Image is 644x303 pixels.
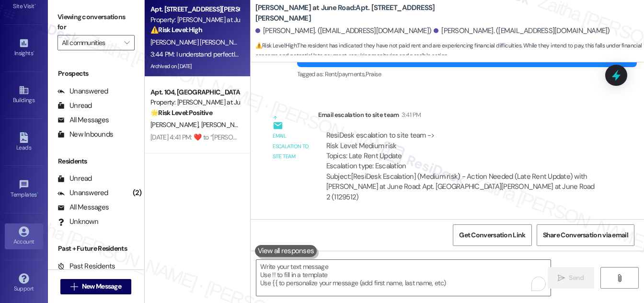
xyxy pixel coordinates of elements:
span: Get Conversation Link [459,230,525,240]
div: [DATE] 4:41 PM: ​❤️​ to “ [PERSON_NAME] ([PERSON_NAME] at June Road): You're welcome, [PERSON_NAM... [150,133,558,141]
i:  [558,274,565,282]
div: Subject: [ResiDesk Escalation] (Medium risk) - Action Needed (Late Rent Update) with [PERSON_NAME... [326,172,597,202]
div: 3:41 PM [399,110,421,120]
div: Past Residents [57,261,115,271]
div: Unread [57,101,92,111]
div: All Messages [57,202,109,212]
div: Apt. [STREET_ADDRESS][PERSON_NAME] [150,4,239,14]
div: Past + Future Residents [48,244,144,254]
a: Leads [5,129,43,155]
span: : The resident has indicated they have not paid rent and are experiencing financial difficulties.... [255,41,644,61]
span: New Message [82,281,121,291]
div: Unknown [57,217,98,227]
span: • [37,190,38,197]
i:  [70,283,78,291]
div: New Inbounds [57,129,113,140]
span: [PERSON_NAME] [201,120,249,129]
span: Praise [366,70,381,78]
strong: ⚠️ Risk Level: High [255,42,297,49]
button: Get Conversation Link [453,224,531,246]
button: New Message [60,279,131,294]
a: Buildings [5,82,43,108]
div: Unread [57,174,92,184]
div: 3:44 PM: I understand perfectly, thank you. [150,50,269,58]
label: Viewing conversations for [57,10,135,35]
a: Support [5,270,43,296]
div: Email escalation to site team [318,110,605,123]
span: • [33,48,34,55]
a: Account [5,223,43,249]
div: Tagged as: [297,67,637,81]
div: Apt. 104, [GEOGRAPHIC_DATA][PERSON_NAME] at June Road 2 [150,87,239,97]
textarea: To enrich screen reader interactions, please activate Accessibility in Grammarly extension settings [256,260,551,296]
strong: ⚠️ Risk Level: High [150,25,202,34]
div: [PERSON_NAME]. ([EMAIL_ADDRESS][DOMAIN_NAME]) [434,26,610,36]
a: Templates • [5,176,43,202]
i:  [124,39,129,47]
span: Rent/payments , [325,70,366,78]
div: Property: [PERSON_NAME] at June Road [150,97,239,107]
strong: 🌟 Risk Level: Positive [150,108,212,117]
span: [PERSON_NAME] [PERSON_NAME] [150,38,251,47]
input: All communities [62,35,119,50]
span: Share Conversation via email [543,230,628,240]
div: Unanswered [57,188,108,198]
div: Archived on [DATE] [149,60,240,72]
b: [PERSON_NAME] at June Road: Apt. [STREET_ADDRESS][PERSON_NAME] [255,3,447,23]
div: All Messages [57,115,109,125]
span: • [34,1,36,8]
div: (2) [130,186,144,200]
button: Share Conversation via email [537,224,634,246]
div: Prospects [48,69,144,79]
a: Insights • [5,35,43,61]
div: Residents [48,156,144,166]
button: Send [548,267,594,289]
div: Property: [PERSON_NAME] at June Road [150,15,239,25]
i:  [616,274,623,282]
div: [PERSON_NAME]. ([EMAIL_ADDRESS][DOMAIN_NAME]) [255,26,432,36]
div: Unanswered [57,86,108,96]
div: Email escalation to site team [273,131,310,162]
div: ResiDesk escalation to site team -> Risk Level: Medium risk Topics: Late Rent Update Escalation t... [326,130,597,172]
span: [PERSON_NAME] [150,120,201,129]
span: Send [569,273,584,283]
